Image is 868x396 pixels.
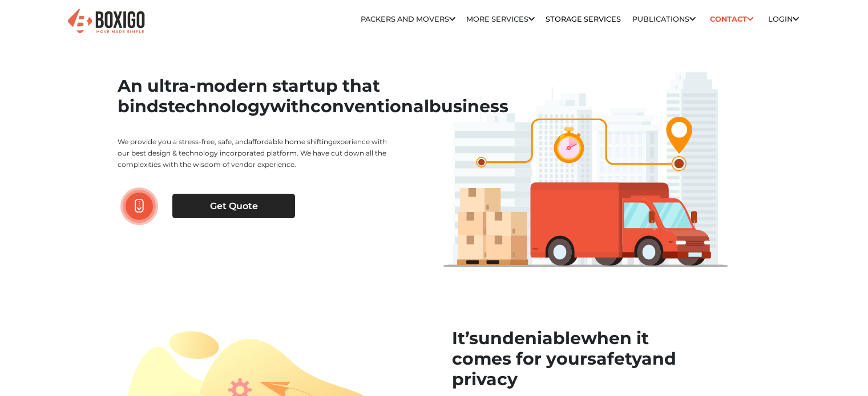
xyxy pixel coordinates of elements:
[706,10,757,28] a: Contact
[466,15,535,23] a: More services
[452,328,751,390] h2: It’s when it comes for your and
[632,15,696,23] a: Publications
[172,194,295,218] a: Get Quote
[546,15,621,23] a: Storage Services
[135,199,144,213] img: boxigo_packers_and_movers_scroll
[478,328,581,349] span: undeniable
[168,96,270,117] span: technology
[248,137,333,146] a: affordable home shifting
[118,76,395,117] h1: An ultra-modern startup that binds with business
[443,72,728,267] img: boxigo_aboutus_truck_nav
[118,136,395,170] p: We provide you a stress-free, safe, and experience with our best design & technology incorporated...
[587,348,641,369] span: safety
[452,369,518,390] span: privacy
[361,15,455,23] a: Packers and Movers
[66,7,146,35] img: Boxigo
[310,96,429,117] span: conventional
[768,15,799,23] a: Login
